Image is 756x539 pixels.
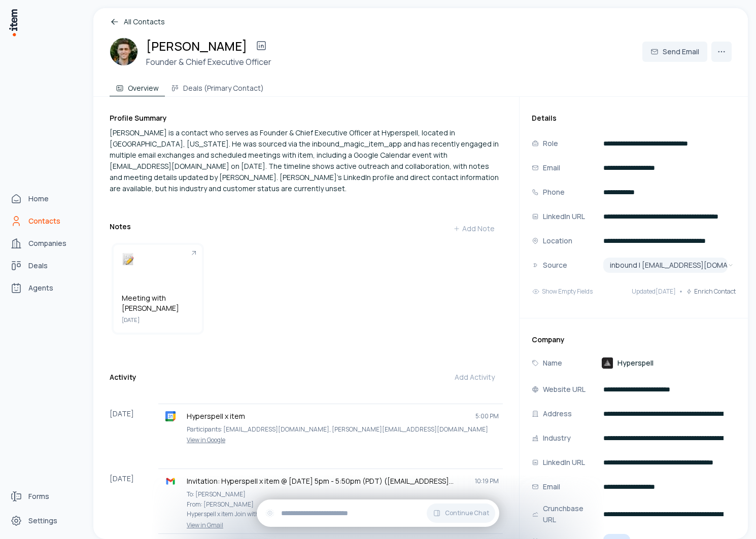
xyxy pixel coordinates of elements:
a: deals [6,256,83,276]
span: Forms [28,491,49,501]
span: Deals [28,261,48,271]
button: More actions [711,42,732,62]
div: [PERSON_NAME] is a contact who serves as Founder & Chief Executive Officer at Hyperspell, located... [110,127,503,194]
div: [DATE] [110,404,158,449]
button: Show Empty Fields [532,281,593,302]
h5: Meeting with [PERSON_NAME] [122,293,194,313]
h2: [PERSON_NAME] [146,38,247,54]
span: Send Email [663,47,699,57]
p: Crunchbase URL [543,503,597,525]
h3: Details [532,113,736,123]
p: Invitation: Hyperspell x item @ [DATE] 5pm - 5:50pm (PDT) ([EMAIL_ADDRESS][DOMAIN_NAME]) [187,476,467,486]
a: All Contacts [110,16,732,27]
p: Role [543,138,558,149]
h3: Activity [110,372,136,382]
a: Agents [6,278,83,298]
p: Source [543,260,567,271]
a: Companies [6,233,83,254]
p: Hyperspell x item [187,411,467,421]
span: Agents [28,283,53,293]
p: Email [543,162,560,173]
a: Forms [6,486,83,507]
h3: Notes [110,222,131,232]
span: 10:19 PM [475,477,499,485]
p: Name [543,357,562,369]
button: Send Email [642,42,707,62]
span: Contacts [28,216,60,226]
a: View in Google [162,436,499,444]
span: 5:00 PM [475,412,499,420]
img: gcal logo [165,411,176,421]
button: Overview [110,76,165,96]
span: Updated [DATE] [632,288,676,296]
img: Conor Brennan-Burke [110,38,138,66]
button: Add Note [445,219,503,239]
img: gmail logo [165,476,176,486]
p: Website URL [543,384,586,395]
button: Deals (Primary Contact) [165,76,270,96]
p: Email [543,481,560,492]
a: Settings [6,511,83,531]
div: Add Note [453,224,495,234]
p: LinkedIn URL [543,211,585,222]
span: Continue Chat [445,509,489,517]
p: Industry [543,433,571,444]
p: Participants: [EMAIL_ADDRESS][DOMAIN_NAME], [PERSON_NAME][EMAIL_ADDRESS][DOMAIN_NAME] [187,424,499,435]
span: Settings [28,516,57,526]
div: Continue Chat [257,499,499,527]
span: [DATE] [122,315,194,325]
button: Add Activity [446,367,503,387]
a: Contacts [6,211,83,231]
button: Continue Chat [427,504,495,523]
span: Hyperspell [617,358,654,368]
p: To: [PERSON_NAME] From: [PERSON_NAME] Hyperspell x item Join with Google Meet – Meet in the lobby... [187,489,499,519]
a: Home [6,189,83,209]
p: Phone [543,187,565,198]
span: Home [28,194,49,204]
img: memo [122,253,134,265]
img: Item Brain Logo [8,8,18,37]
a: View in Gmail [162,521,499,529]
img: Hyperspell [601,357,613,369]
span: Companies [28,238,66,248]
h3: Founder & Chief Executive Officer [146,56,271,68]
p: Address [543,408,572,419]
h3: Company [532,335,736,345]
button: Enrich Contact [686,281,736,302]
p: LinkedIn URL [543,457,585,468]
p: Location [543,235,572,246]
h3: Profile Summary [110,113,503,123]
a: Hyperspell [601,357,654,369]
